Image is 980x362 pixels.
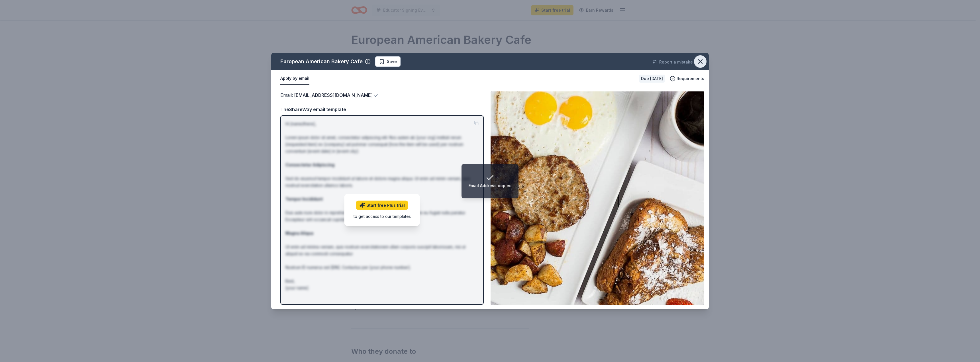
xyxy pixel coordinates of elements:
[280,106,484,113] div: TheShareWay email template
[285,197,323,201] strong: Tempor Incididunt
[280,92,373,98] span: Email :
[285,162,334,167] strong: Consectetur Adipiscing
[280,57,363,66] div: European American Bakery Cafe
[375,56,401,67] button: Save
[677,75,704,82] span: Requirements
[387,58,397,65] span: Save
[670,75,704,82] button: Requirements
[285,231,313,236] strong: Magna Aliqua
[468,182,512,189] div: Email Address copied
[294,91,373,99] a: [EMAIL_ADDRESS][DOMAIN_NAME]
[491,91,704,305] img: Image for European American Bakery Cafe
[652,59,693,66] button: Report a mistake
[354,213,411,219] div: to get access to our templates
[356,201,408,210] a: Start free Plus trial
[639,75,665,83] div: Due [DATE]
[285,120,479,291] p: Hi [name/there], Lorem ipsum dolor sit amet, consectetur adipiscing elit. Nos autem ab [your org]...
[280,73,309,85] button: Apply by email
